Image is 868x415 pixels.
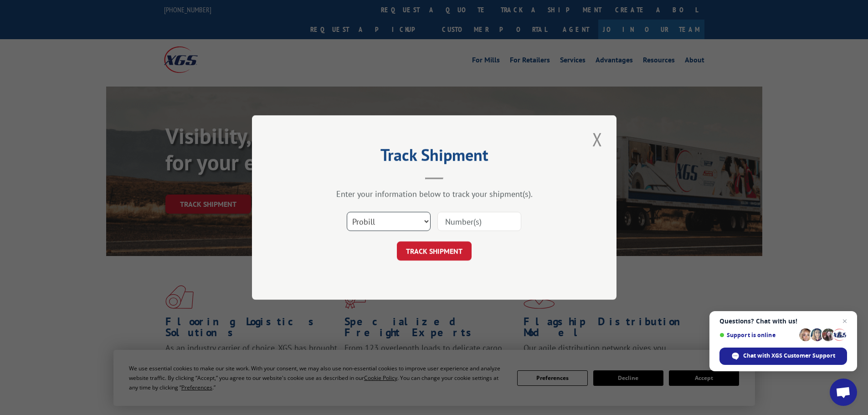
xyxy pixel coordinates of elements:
[719,332,796,338] span: Support is online
[590,127,605,152] button: Close modal
[719,348,847,365] span: Chat with XGS Customer Support
[437,212,521,231] input: Number(s)
[743,352,835,360] span: Chat with XGS Customer Support
[397,241,472,261] button: TRACK SHIPMENT
[298,189,571,199] div: Enter your information below to track your shipment(s).
[830,379,857,406] a: Open chat
[719,318,847,325] span: Questions? Chat with us!
[298,149,571,166] h2: Track Shipment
